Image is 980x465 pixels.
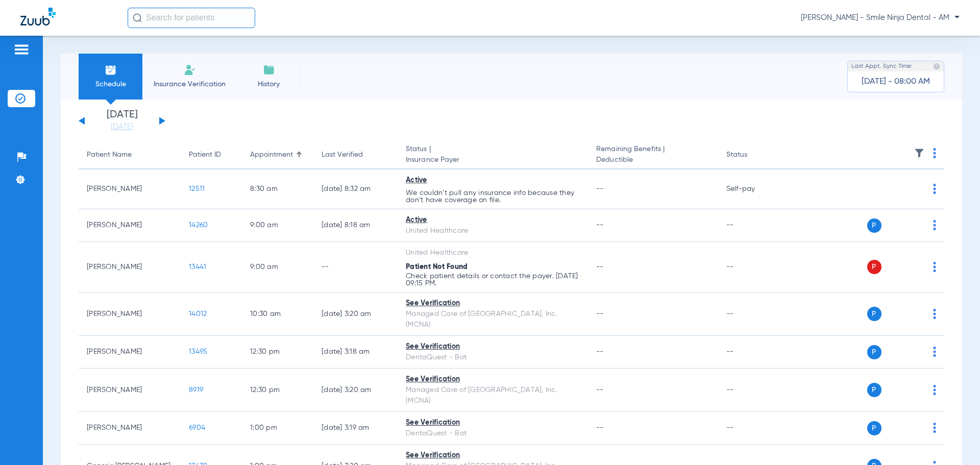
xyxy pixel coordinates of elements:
[718,292,787,336] td: --
[128,8,255,28] input: Search for patients
[79,169,181,209] td: [PERSON_NAME]
[718,336,787,369] td: --
[87,150,173,160] div: Patient Name
[189,424,205,431] span: 6904
[91,122,153,132] a: [DATE]
[933,148,936,158] img: group-dot-blue.svg
[313,169,398,209] td: [DATE] 8:32 AM
[867,307,881,321] span: P
[406,352,580,363] div: DentaQuest - Bot
[406,428,580,439] div: DentaQuest - Bot
[867,260,881,274] span: P
[313,292,398,336] td: [DATE] 3:20 AM
[313,336,398,369] td: [DATE] 3:18 AM
[20,8,56,26] img: Zuub Logo
[406,341,580,352] div: See Verification
[189,348,207,355] span: 13495
[406,273,580,287] p: Check patient details or contact the payer. [DATE] 09:15 PM.
[588,141,718,169] th: Remaining Benefits |
[596,310,604,317] span: --
[596,222,604,229] span: --
[79,412,181,445] td: [PERSON_NAME]
[242,369,313,412] td: 12:30 PM
[406,309,580,330] div: Managed Care of [GEOGRAPHIC_DATA], Inc. (MCNA)
[91,110,153,132] li: [DATE]
[189,263,206,271] span: 13441
[406,215,580,226] div: Active
[79,209,181,242] td: [PERSON_NAME]
[718,169,787,209] td: Self-pay
[867,421,881,435] span: P
[263,64,275,76] img: History
[13,43,30,56] img: hamburger-icon
[244,79,293,89] span: History
[133,13,142,22] img: Search Icon
[933,347,936,357] img: group-dot-blue.svg
[313,412,398,445] td: [DATE] 3:19 AM
[851,61,913,71] span: Last Appt. Sync Time:
[250,150,305,160] div: Appointment
[933,63,940,70] img: last sync help info
[933,385,936,395] img: group-dot-blue.svg
[596,263,604,271] span: --
[87,150,132,160] div: Patient Name
[933,220,936,230] img: group-dot-blue.svg
[322,150,389,160] div: Last Verified
[862,77,930,87] span: [DATE] - 08:00 AM
[718,242,787,292] td: --
[105,64,117,76] img: Schedule
[242,336,313,369] td: 12:30 PM
[406,175,580,186] div: Active
[242,292,313,336] td: 10:30 AM
[406,374,580,385] div: See Verification
[189,386,203,394] span: 8919
[596,424,604,431] span: --
[406,298,580,309] div: See Verification
[867,345,881,359] span: P
[406,263,468,271] span: Patient Not Found
[79,336,181,369] td: [PERSON_NAME]
[867,383,881,397] span: P
[313,369,398,412] td: [DATE] 3:20 AM
[406,418,580,428] div: See Verification
[79,242,181,292] td: [PERSON_NAME]
[189,150,234,160] div: Patient ID
[86,79,135,89] span: Schedule
[79,292,181,336] td: [PERSON_NAME]
[189,150,221,160] div: Patient ID
[914,148,924,158] img: filter.svg
[406,155,580,165] span: Insurance Payer
[596,155,709,165] span: Deductible
[79,369,181,412] td: [PERSON_NAME]
[718,141,787,169] th: Status
[398,141,588,169] th: Status |
[929,416,980,465] iframe: Chat Widget
[718,412,787,445] td: --
[184,64,196,76] img: Manual Insurance Verification
[242,412,313,445] td: 1:00 PM
[242,242,313,292] td: 9:00 AM
[313,209,398,242] td: [DATE] 8:18 AM
[150,79,229,89] span: Insurance Verification
[406,226,580,236] div: United Healthcare
[406,248,580,258] div: United Healthcare
[867,218,881,233] span: P
[718,369,787,412] td: --
[250,150,293,160] div: Appointment
[596,386,604,394] span: --
[406,189,580,204] p: We couldn’t pull any insurance info because they don’t have coverage on file.
[718,209,787,242] td: --
[406,385,580,406] div: Managed Care of [GEOGRAPHIC_DATA], Inc. (MCNA)
[933,262,936,272] img: group-dot-blue.svg
[189,222,208,229] span: 14260
[933,309,936,319] img: group-dot-blue.svg
[242,169,313,209] td: 8:30 AM
[313,242,398,292] td: --
[242,209,313,242] td: 9:00 AM
[801,13,960,23] span: [PERSON_NAME] - Smile Ninja Dental - AM
[189,310,207,317] span: 14012
[189,185,205,192] span: 12511
[596,348,604,355] span: --
[406,450,580,461] div: See Verification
